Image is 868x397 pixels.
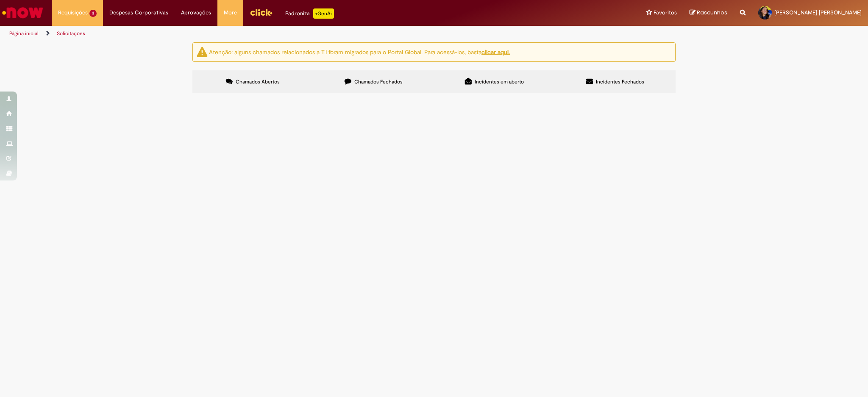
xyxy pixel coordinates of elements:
[654,8,677,17] span: Favoritos
[354,78,403,85] span: Chamados Fechados
[57,30,85,37] a: Solicitações
[9,30,39,37] a: Página inicial
[313,8,334,19] p: +GenAi
[250,6,273,19] img: click_logo_yellow_360x200.png
[285,8,334,19] div: Padroniza
[475,78,524,85] span: Incidentes em aberto
[209,48,510,56] ng-bind-html: Atenção: alguns chamados relacionados a T.I foram migrados para o Portal Global. Para acessá-los,...
[6,26,572,42] ul: Trilhas de página
[774,9,862,16] span: [PERSON_NAME] [PERSON_NAME]
[697,8,727,17] span: Rascunhos
[181,8,211,17] span: Aprovações
[236,78,280,85] span: Chamados Abertos
[58,8,88,17] span: Requisições
[89,10,97,17] span: 3
[596,78,644,85] span: Incidentes Fechados
[109,8,168,17] span: Despesas Corporativas
[481,48,510,56] a: clicar aqui.
[1,4,45,21] img: ServiceNow
[224,8,237,17] span: More
[690,9,727,17] a: Rascunhos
